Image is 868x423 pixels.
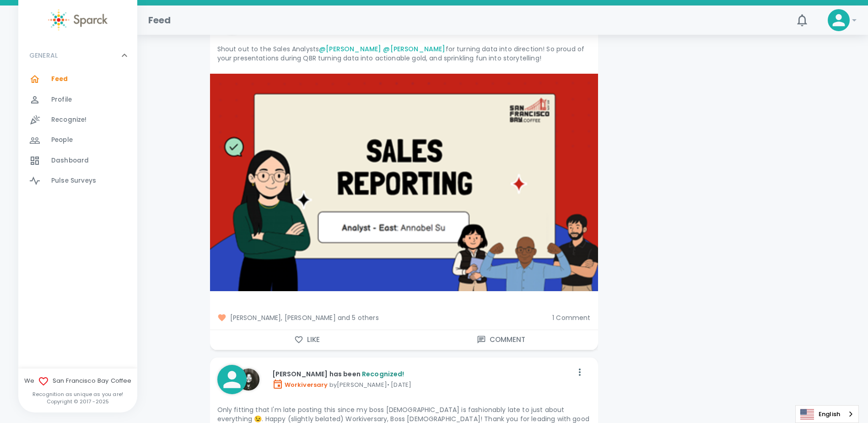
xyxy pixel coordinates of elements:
[362,369,404,379] span: Recognized!
[18,398,137,405] p: Copyright © 2017 - 2025
[148,13,171,27] h1: Feed
[51,176,96,185] span: Pulse Surveys
[51,75,68,84] span: Feed
[383,44,445,54] a: @[PERSON_NAME]
[18,376,137,387] span: We San Francisco Bay Coffee
[18,90,137,110] a: Profile
[51,156,89,165] span: Dashboard
[795,405,859,423] aside: Language selected: English
[18,69,137,195] div: GENERAL
[272,379,572,390] p: by [PERSON_NAME] • [DATE]
[29,51,58,60] p: GENERAL
[552,313,590,322] span: 1 Comment
[18,390,137,398] p: Recognition as unique as you are!
[18,42,137,69] div: GENERAL
[795,405,859,423] div: Language
[51,115,87,125] span: Recognize!
[217,44,591,63] p: Shout out to the Sales Analysts for turning data into direction! So proud of your presentations d...
[404,330,598,349] button: Comment
[18,9,137,31] a: Sparck logo
[272,380,328,389] span: Workiversary
[319,44,381,54] a: @[PERSON_NAME]
[18,151,137,171] a: Dashboard
[272,369,572,379] p: [PERSON_NAME] has been
[18,69,137,89] a: Feed
[18,130,137,150] a: People
[217,313,545,322] span: [PERSON_NAME], [PERSON_NAME] and 5 others
[51,95,72,104] span: Profile
[210,330,404,349] button: Like
[18,110,137,130] a: Recognize!
[18,171,137,191] a: Pulse Surveys
[210,74,598,291] img: https://api.sparckco.com/rails/active_storage/blobs/redirect/eyJfcmFpbHMiOnsibWVzc2FnZSI6IkJBaHBB...
[48,9,108,31] img: Sparck logo
[237,369,259,390] img: Picture of Angel Coloyan
[51,136,73,145] span: People
[796,406,858,423] a: English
